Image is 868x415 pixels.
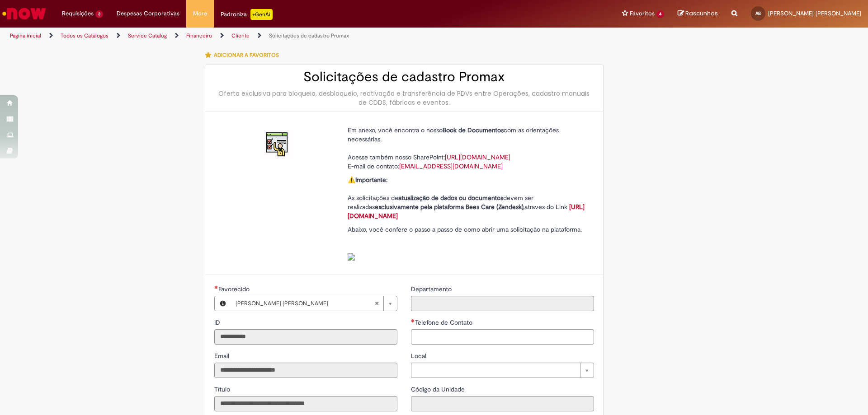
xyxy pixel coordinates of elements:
img: Solicitações de cadastro Promax [263,130,292,159]
img: ServiceNow [1,5,47,23]
span: Somente leitura - Email [214,352,231,360]
span: Somente leitura - ID [214,318,222,326]
label: Somente leitura - ID [214,318,222,327]
a: Service Catalog [128,32,167,39]
p: +GenAi [250,9,273,20]
span: [PERSON_NAME] [PERSON_NAME] [768,9,861,17]
span: 4 [656,10,664,18]
label: Somente leitura - Departamento [411,284,453,294]
span: Local [411,352,428,360]
span: Somente leitura - Departamento [411,285,453,293]
span: Telefone de Contato [415,318,474,326]
strong: exclusivamente pela plataforma Bees Care (Zendesk), [375,203,524,211]
input: Telefone de Contato [411,329,594,345]
button: Favorecido, Visualizar este registro Ana Beatriz [215,296,231,311]
input: Título [214,396,397,411]
a: Rascunhos [678,9,718,18]
a: Limpar campo Local [411,363,594,378]
span: [PERSON_NAME] [PERSON_NAME] [236,296,374,311]
div: Oferta exclusiva para bloqueio, desbloqueio, reativação e transferência de PDVs entre Operações, ... [214,89,594,107]
a: Página inicial [10,32,41,39]
a: Solicitações de cadastro Promax [269,32,349,39]
label: Somente leitura - Email [214,351,231,360]
a: Todos os Catálogos [61,32,108,39]
ul: Trilhas de página [7,28,572,44]
span: 3 [95,10,103,18]
span: Obrigatório Preenchido [214,285,218,289]
strong: atualização de dados ou documentos [398,194,503,202]
p: ⚠️ As solicitações de devem ser realizadas atraves do Link [348,175,587,220]
a: [PERSON_NAME] [PERSON_NAME]Limpar campo Favorecido [231,296,397,311]
a: [URL][DOMAIN_NAME] [348,203,585,220]
a: Cliente [231,32,250,39]
span: Necessários - Favorecido [218,285,251,293]
label: Somente leitura - Código da Unidade [411,385,467,394]
span: Necessários [411,319,415,322]
span: Favoritos [630,9,655,18]
label: Somente leitura - Título [214,385,232,394]
input: ID [214,329,397,345]
span: AB [755,10,761,16]
span: Despesas Corporativas [117,9,179,18]
a: [EMAIL_ADDRESS][DOMAIN_NAME] [399,162,503,170]
strong: Book de Documentos [443,126,504,134]
a: Financeiro [186,32,212,39]
span: Rascunhos [685,9,718,18]
input: Código da Unidade [411,396,594,411]
span: More [193,9,207,18]
p: Abaixo, você confere o passo a passo de como abrir uma solicitação na plataforma. [348,225,587,261]
abbr: Limpar campo Favorecido [370,296,383,311]
input: Email [214,363,397,378]
input: Departamento [411,296,594,311]
p: Em anexo, você encontra o nosso com as orientações necessárias. Acesse também nosso SharePoint: E... [348,126,587,171]
img: sys_attachment.do [348,253,355,261]
h2: Solicitações de cadastro Promax [214,70,594,84]
button: Adicionar a Favoritos [205,46,284,65]
span: Adicionar a Favoritos [214,51,279,59]
a: [URL][DOMAIN_NAME] [445,153,510,161]
strong: Importante: [355,176,387,184]
span: Requisições [62,9,94,18]
div: Padroniza [221,9,273,20]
